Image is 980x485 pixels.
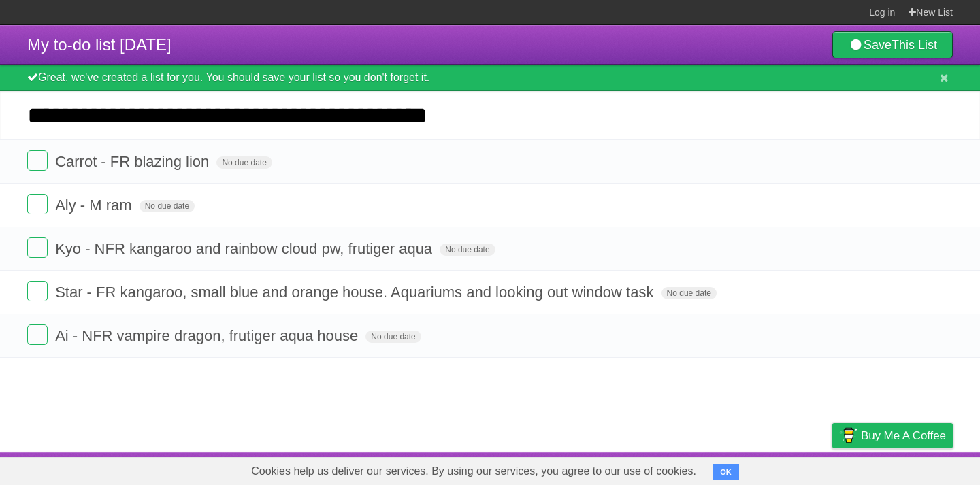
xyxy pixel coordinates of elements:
a: About [651,456,680,482]
span: Kyo - NFR kangaroo and rainbow cloud pw, frutiger aqua [55,240,436,257]
a: Suggest a feature [867,456,953,482]
a: Developers [696,456,751,482]
label: Done [27,194,48,214]
span: My to-do list [DATE] [27,35,171,54]
span: No due date [140,200,195,212]
span: Cookies help us deliver our services. By using our services, you agree to our use of cookies. [238,458,710,485]
span: Carrot - FR blazing lion [55,153,212,170]
a: Terms [768,456,798,482]
span: No due date [216,156,272,169]
label: Done [27,281,48,301]
a: SaveThis List [832,31,953,58]
span: Star - FR kangaroo, small blue and orange house. Aquariums and looking out window task [55,284,657,301]
span: Aly - M ram [55,197,135,214]
img: Buy me a coffee [839,424,857,447]
span: No due date [661,287,717,299]
span: No due date [365,331,421,343]
label: Done [27,237,48,258]
label: Done [27,150,48,171]
span: Buy me a coffee [861,424,946,448]
a: Buy me a coffee [832,423,953,448]
button: OK [713,464,739,480]
label: Done [27,324,48,345]
b: This List [892,38,937,52]
a: Privacy [815,456,850,482]
span: No due date [440,244,495,256]
span: Ai - NFR vampire dragon, frutiger aqua house [55,327,361,344]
